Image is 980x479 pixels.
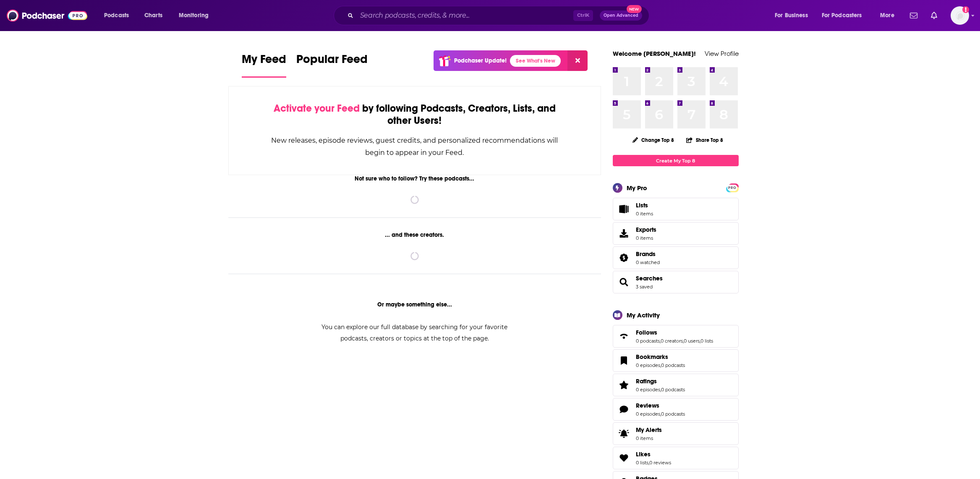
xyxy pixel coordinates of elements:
[636,377,657,385] span: Ratings
[636,450,651,458] span: Likes
[928,8,941,23] a: Show notifications dropdown
[636,202,653,209] span: Lists
[636,202,648,209] span: Lists
[613,349,739,372] span: Bookmarks
[636,435,662,441] span: 0 items
[636,226,656,233] span: Exports
[636,329,657,336] span: Follows
[636,460,648,466] a: 0 lists
[510,55,561,67] a: See What's New
[649,460,671,466] a: 0 reviews
[616,276,632,288] a: Searches
[874,9,905,22] button: open menu
[616,452,632,464] a: Likes
[616,330,632,342] a: Follows
[242,52,286,71] span: My Feed
[660,411,661,417] span: ,
[951,6,969,25] img: User Profile
[627,135,679,145] button: Change Top 8
[616,428,632,440] span: My Alerts
[242,52,286,78] a: My Feed
[613,325,739,348] span: Follows
[613,246,739,269] span: Brands
[636,426,662,434] span: My Alerts
[822,10,862,21] span: For Podcasters
[769,9,818,22] button: open menu
[661,411,685,417] a: 0 podcasts
[816,9,874,22] button: open menu
[636,411,660,417] a: 0 episodes
[144,10,162,21] span: Charts
[951,6,969,25] button: Show profile menu
[604,13,638,18] span: Open Advanced
[636,353,685,361] a: Bookmarks
[636,353,668,361] span: Bookmarks
[104,10,129,21] span: Podcasts
[660,387,661,393] span: ,
[775,10,808,21] span: For Business
[661,362,685,368] a: 0 podcasts
[616,252,632,264] a: Brands
[636,387,660,393] a: 0 episodes
[616,203,632,215] span: Lists
[616,379,632,391] a: Ratings
[228,175,601,182] div: Not sure who to follow? Try these podcasts...
[636,402,659,409] span: Reviews
[228,301,601,308] div: Or maybe something else...
[613,398,739,421] span: Reviews
[627,5,642,13] span: New
[139,9,167,22] a: Charts
[7,8,87,24] img: Podchaser - Follow, Share and Rate Podcasts
[613,222,739,245] a: Exports
[636,250,656,258] span: Brands
[228,231,601,238] div: ... and these creators.
[271,134,559,159] div: New releases, episode reviews, guest credits, and personalized recommendations will begin to appe...
[173,9,220,22] button: open menu
[907,8,921,23] a: Show notifications dropdown
[648,460,649,466] span: ,
[613,50,696,58] a: Welcome [PERSON_NAME]!
[705,50,739,58] a: View Profile
[627,184,647,192] div: My Pro
[454,57,507,64] p: Podchaser Update!
[613,374,739,396] span: Ratings
[636,250,660,258] a: Brands
[179,10,209,21] span: Monitoring
[573,10,593,21] span: Ctrl K
[683,338,684,344] span: ,
[311,322,518,344] div: You can explore our full database by searching for your favorite podcasts, creators or topics at ...
[660,362,661,368] span: ,
[636,450,671,458] a: Likes
[600,10,642,21] button: Open AdvancedNew
[636,329,713,336] a: Follows
[613,198,739,220] a: Lists
[727,184,737,191] a: PRO
[613,155,739,166] a: Create My Top 8
[962,6,969,13] svg: Add a profile image
[274,102,360,115] span: Activate your Feed
[636,377,685,385] a: Ratings
[700,338,713,344] a: 0 lists
[880,10,894,21] span: More
[616,403,632,415] a: Reviews
[98,9,140,22] button: open menu
[636,211,653,217] span: 0 items
[636,362,660,368] a: 0 episodes
[684,338,700,344] a: 0 users
[616,355,632,366] a: Bookmarks
[636,284,653,290] a: 3 saved
[627,311,660,319] div: My Activity
[636,235,656,241] span: 0 items
[727,185,737,191] span: PRO
[636,275,663,282] a: Searches
[613,422,739,445] a: My Alerts
[660,338,661,344] span: ,
[700,338,700,344] span: ,
[296,52,368,78] a: Popular Feed
[636,402,685,409] a: Reviews
[686,132,724,148] button: Share Top 8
